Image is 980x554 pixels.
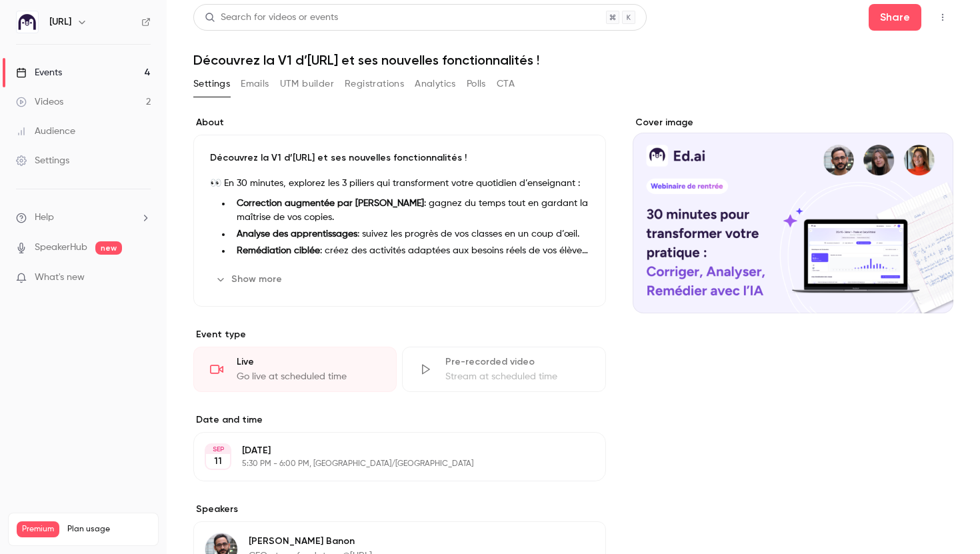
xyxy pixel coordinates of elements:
label: About [193,116,606,129]
label: Cover image [633,116,953,129]
div: Search for videos or events [205,11,338,25]
li: help-dropdown-opener [16,211,151,225]
iframe: Noticeable Trigger [135,272,151,284]
button: Share [869,4,921,31]
div: Videos [16,95,63,109]
li: : gagnez du temps tout en gardant la maîtrise de vos copies. [231,197,589,225]
p: 👀 En 30 minutes, explorez les 3 piliers qui transforment votre quotidien d’enseignant : [210,175,589,191]
div: Pre-recorded video [445,355,589,369]
div: Go live at scheduled time [237,370,380,383]
strong: Correction augmentée par [PERSON_NAME] [237,199,424,208]
button: UTM builder [280,73,334,95]
label: Speakers [193,503,606,516]
section: Cover image [633,116,953,313]
p: 11 [214,455,222,468]
div: LiveGo live at scheduled time [193,347,397,392]
p: [PERSON_NAME] Banon [249,535,372,548]
p: Découvrez la V1 d’[URL] et ses nouvelles fonctionnalités ! [210,151,589,165]
span: What's new [35,271,85,285]
div: Settings [16,154,69,167]
p: [DATE] [242,444,535,457]
h1: Découvrez la V1 d’[URL] et ses nouvelles fonctionnalités ! [193,52,953,68]
button: Registrations [345,73,404,95]
button: Settings [193,73,230,95]
button: Analytics [415,73,456,95]
img: Ed.ai [17,11,38,33]
li: : créez des activités adaptées aux besoins réels de vos élèves. [231,244,589,258]
h6: [URL] [49,15,71,29]
li: : suivez les progrès de vos classes en un coup d’œil. [231,227,589,241]
p: 5:30 PM - 6:00 PM, [GEOGRAPHIC_DATA]/[GEOGRAPHIC_DATA] [242,459,535,469]
span: Plan usage [67,524,150,535]
div: Audience [16,125,75,138]
span: Premium [17,521,59,537]
p: Event type [193,328,606,341]
strong: Analyse des apprentissages [237,229,357,239]
span: Help [35,211,54,225]
button: CTA [497,73,515,95]
div: Stream at scheduled time [445,370,589,383]
label: Date and time [193,413,606,427]
div: Events [16,66,62,79]
div: Live [237,355,380,369]
div: SEP [206,445,230,454]
button: Show more [210,269,290,290]
a: SpeakerHub [35,241,87,255]
button: Emails [241,73,269,95]
button: Polls [467,73,486,95]
strong: Remédiation ciblée [237,246,320,255]
div: Pre-recorded videoStream at scheduled time [402,347,605,392]
span: new [95,241,122,255]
